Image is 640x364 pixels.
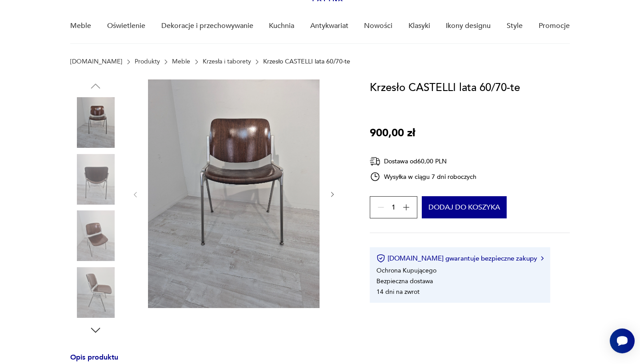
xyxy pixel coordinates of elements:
a: [DOMAIN_NAME] [70,58,122,65]
a: Oświetlenie [107,9,145,43]
span: 1 [392,205,396,210]
li: 14 dni na zwrot [376,288,420,296]
button: Dodaj do koszyka [422,196,507,218]
a: Produkty [135,58,160,65]
a: Dekoracje i przechowywanie [161,9,253,43]
p: 900,00 zł [370,125,415,142]
a: Promocje [539,9,570,43]
a: Meble [172,58,190,65]
div: Dostawa od 60,00 PLN [370,156,476,167]
img: Zdjęcie produktu Krzesło CASTELLI lata 60/70-te [70,97,121,148]
a: Antykwariat [310,9,348,43]
img: Zdjęcie produktu Krzesło CASTELLI lata 60/70-te [70,267,121,318]
a: Klasyki [408,9,430,43]
img: Zdjęcie produktu Krzesło CASTELLI lata 60/70-te [70,210,121,261]
img: Ikona strzałki w prawo [541,256,544,261]
iframe: Smartsupp widget button [610,328,635,353]
a: Ikony designu [446,9,491,43]
div: Wysyłka w ciągu 7 dni roboczych [370,171,476,182]
p: Krzesło CASTELLI lata 60/70-te [263,58,350,65]
a: Krzesła i taborety [203,58,251,65]
img: Zdjęcie produktu Krzesło CASTELLI lata 60/70-te [148,79,320,308]
h1: Krzesło CASTELLI lata 60/70-te [370,79,520,96]
img: Ikona dostawy [370,156,380,167]
li: Ochrona Kupującego [376,266,436,275]
img: Zdjęcie produktu Krzesło CASTELLI lata 60/70-te [70,154,121,205]
li: Bezpieczna dostawa [376,277,433,285]
a: Style [507,9,523,43]
a: Nowości [364,9,392,43]
button: [DOMAIN_NAME] gwarantuje bezpieczne zakupy [376,254,543,263]
img: Ikona certyfikatu [376,254,385,263]
a: Meble [70,9,91,43]
a: Kuchnia [269,9,294,43]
